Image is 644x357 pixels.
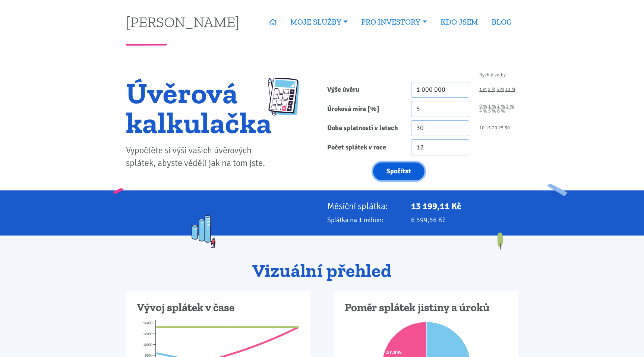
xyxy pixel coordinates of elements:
label: Počet splátek v roce [322,139,406,155]
a: 2 M [488,87,495,92]
h3: Poměr splátek jistiny a úroků [345,301,508,315]
p: Měsíční splátka: [327,201,401,211]
tspan: 14000 [143,321,152,325]
a: 0 % [479,104,487,109]
a: PRO INVESTORY [354,13,433,31]
a: 20 [492,126,497,130]
p: Vypočtěte si výši vašich úvěrových splátek, abyste věděli jak na tom jste. [126,144,272,170]
a: 2 % [497,104,505,109]
label: Doba splatnosti v letech [322,120,406,136]
button: Spočítat [373,162,424,181]
a: [PERSON_NAME] [126,15,239,29]
a: 3 % [506,104,514,109]
a: MOJE SLUŽBY [284,13,354,31]
label: Úroková míra [%] [322,101,406,117]
span: Rychlé volby [479,73,506,78]
p: Splátka na 1 milion: [327,215,401,225]
a: 15 [486,126,491,130]
tspan: 12000 [143,332,152,336]
a: 5 M [496,87,504,92]
a: KDO JSEM [434,13,485,31]
a: 30 [505,126,510,130]
a: 10 M [505,87,515,92]
h2: Vizuální přehled [126,261,518,281]
a: 6 % [497,109,505,114]
a: 4 % [479,109,487,114]
h3: Vývoj splátek v čase [137,301,300,315]
a: 1 M [479,87,487,92]
a: 5 % [488,109,496,114]
a: 25 [498,126,503,130]
h1: Úvěrová kalkulačka [126,78,272,138]
a: BLOG [485,13,518,31]
a: 1 % [488,104,496,109]
p: 13 199,11 Kč [411,201,518,211]
p: 6 599,56 Kč [411,215,518,225]
a: 10 [479,126,484,130]
tspan: 10000 [143,342,152,347]
label: Výše úvěru [322,82,406,98]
